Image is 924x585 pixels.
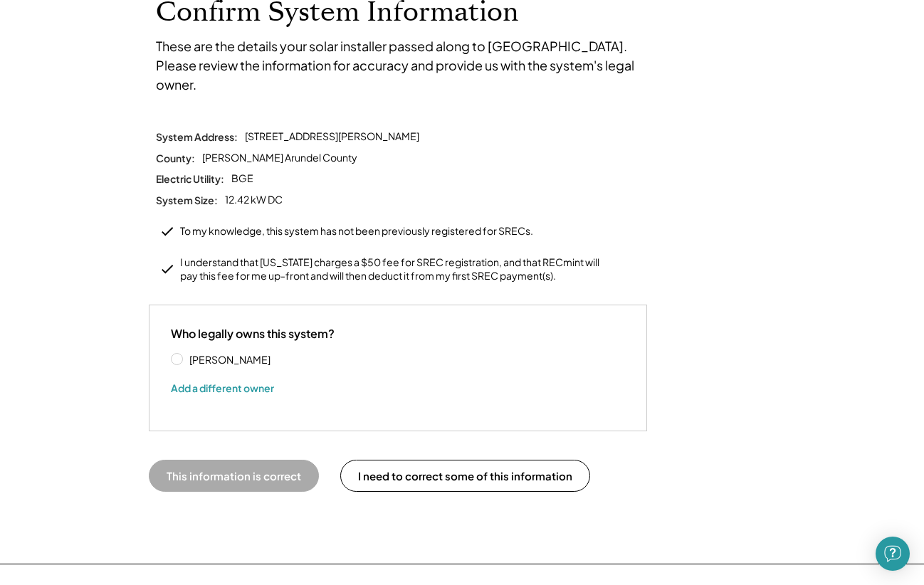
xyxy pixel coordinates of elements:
div: Who legally owns this system? [171,327,335,342]
label: [PERSON_NAME] [185,354,313,364]
div: 12.42 kW DC [225,193,283,207]
div: BGE [231,172,253,186]
div: I understand that [US_STATE] charges a $50 fee for SREC registration, and that RECmint will pay t... [180,255,607,283]
div: Electric Utility: [156,172,224,185]
div: To my knowledge, this system has not been previously registered for SRECs. [180,224,533,238]
div: These are the details your solar installer passed along to [GEOGRAPHIC_DATA]. Please review the i... [156,36,654,94]
div: System Size: [156,194,218,206]
button: I need to correct some of this information [340,460,590,492]
div: County: [156,152,195,164]
button: This information is correct [149,460,319,492]
div: Open Intercom Messenger [876,537,910,571]
div: System Address: [156,130,238,143]
div: [STREET_ADDRESS][PERSON_NAME] [245,130,419,144]
div: [PERSON_NAME] Arundel County [202,151,357,165]
button: Add a different owner [171,377,274,399]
